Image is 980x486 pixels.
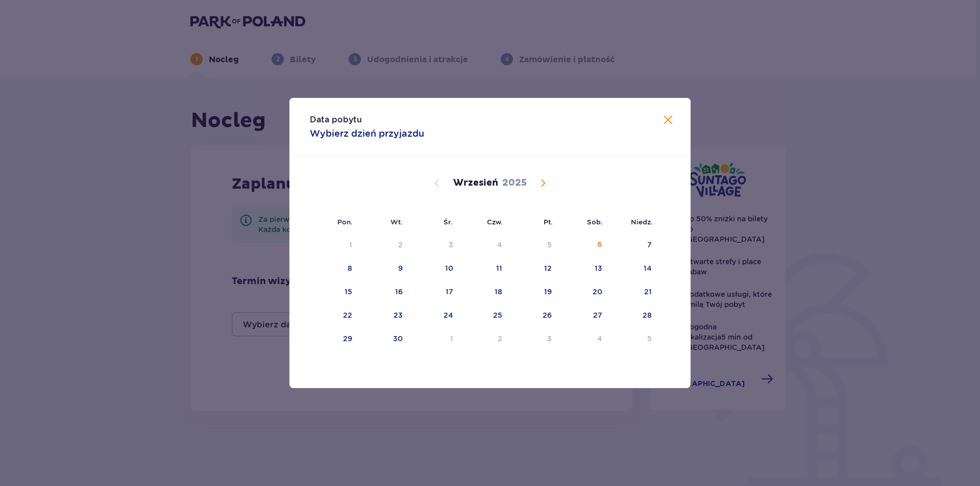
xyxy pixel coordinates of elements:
td: Choose piątek, 3 października 2025 as your check-in date. It’s available. [509,328,559,350]
td: Choose czwartek, 25 września 2025 as your check-in date. It’s available. [460,304,510,327]
td: Choose sobota, 13 września 2025 as your check-in date. It’s available. [559,258,609,280]
td: Choose środa, 24 września 2025 as your check-in date. It’s available. [410,304,460,327]
td: Choose poniedziałek, 8 września 2025 as your check-in date. It’s available. [310,258,359,280]
td: Choose środa, 1 października 2025 as your check-in date. It’s available. [410,328,460,350]
td: Choose niedziela, 21 września 2025 as your check-in date. It’s available. [609,281,659,303]
td: Choose wtorek, 9 września 2025 as your check-in date. It’s available. [359,258,410,280]
td: Choose wtorek, 30 września 2025 as your check-in date. It’s available. [359,328,410,350]
td: Not available. piątek, 5 września 2025 [509,234,559,257]
td: Choose poniedziałek, 29 września 2025 as your check-in date. It’s available. [310,328,359,350]
div: 3 [449,240,453,250]
td: Choose czwartek, 11 września 2025 as your check-in date. It’s available. [460,258,510,280]
td: Choose czwartek, 18 września 2025 as your check-in date. It’s available. [460,281,510,303]
div: 2 [398,240,403,250]
p: Wrzesień [453,177,498,189]
div: 27 [593,310,602,320]
td: Choose niedziela, 14 września 2025 as your check-in date. It’s available. [609,258,659,280]
div: 11 [496,263,502,273]
div: 2 [498,334,502,344]
div: 24 [444,310,453,320]
td: Choose wtorek, 16 września 2025 as your check-in date. It’s available. [359,281,410,303]
td: Choose środa, 17 września 2025 as your check-in date. It’s available. [410,281,460,303]
div: 3 [547,334,552,344]
small: Pt. [544,218,553,226]
td: Choose sobota, 6 września 2025 as your check-in date. It’s available. [559,234,609,257]
div: 4 [597,334,602,344]
small: Czw. [487,218,503,226]
td: Not available. poniedziałek, 1 września 2025 [310,234,359,257]
td: Choose piątek, 26 września 2025 as your check-in date. It’s available. [509,304,559,327]
td: Choose piątek, 19 września 2025 as your check-in date. It’s available. [509,281,559,303]
div: 6 [597,240,602,250]
div: 12 [544,263,552,273]
div: 26 [543,310,552,320]
div: 19 [544,287,552,297]
td: Choose środa, 10 września 2025 as your check-in date. It’s available. [410,258,460,280]
div: 20 [593,287,602,297]
small: Niedz. [631,218,653,226]
td: Choose czwartek, 2 października 2025 as your check-in date. It’s available. [460,328,510,350]
div: 8 [348,263,352,273]
small: Śr. [444,218,453,226]
td: Choose wtorek, 23 września 2025 as your check-in date. It’s available. [359,304,410,327]
div: 1 [349,240,352,250]
div: Calendar [289,157,691,368]
div: 4 [497,240,502,250]
div: 17 [446,287,453,297]
td: Choose sobota, 4 października 2025 as your check-in date. It’s available. [559,328,609,350]
small: Sob. [587,218,603,226]
div: 22 [343,310,352,320]
div: 9 [398,263,403,273]
div: 25 [493,310,502,320]
p: 2025 [502,177,527,189]
td: Not available. czwartek, 4 września 2025 [460,234,510,257]
td: Choose sobota, 27 września 2025 as your check-in date. It’s available. [559,304,609,327]
td: Choose poniedziałek, 15 września 2025 as your check-in date. It’s available. [310,281,359,303]
td: Not available. wtorek, 2 września 2025 [359,234,410,257]
div: 10 [445,263,453,273]
div: 16 [395,287,403,297]
div: 18 [495,287,502,297]
small: Pon. [337,218,353,226]
td: Choose sobota, 20 września 2025 as your check-in date. It’s available. [559,281,609,303]
small: Wt. [390,218,403,226]
td: Not available. środa, 3 września 2025 [410,234,460,257]
td: Choose piątek, 12 września 2025 as your check-in date. It’s available. [509,258,559,280]
div: 1 [450,334,453,344]
div: 23 [394,310,403,320]
td: Choose poniedziałek, 22 września 2025 as your check-in date. It’s available. [310,304,359,327]
div: 30 [393,334,403,344]
td: Choose niedziela, 28 września 2025 as your check-in date. It’s available. [609,304,659,327]
div: 29 [343,334,352,344]
div: 15 [345,287,352,297]
td: Choose niedziela, 5 października 2025 as your check-in date. It’s available. [609,328,659,350]
div: 13 [595,263,602,273]
div: 5 [547,240,552,250]
td: Choose niedziela, 7 września 2025 as your check-in date. It’s available. [609,234,659,257]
